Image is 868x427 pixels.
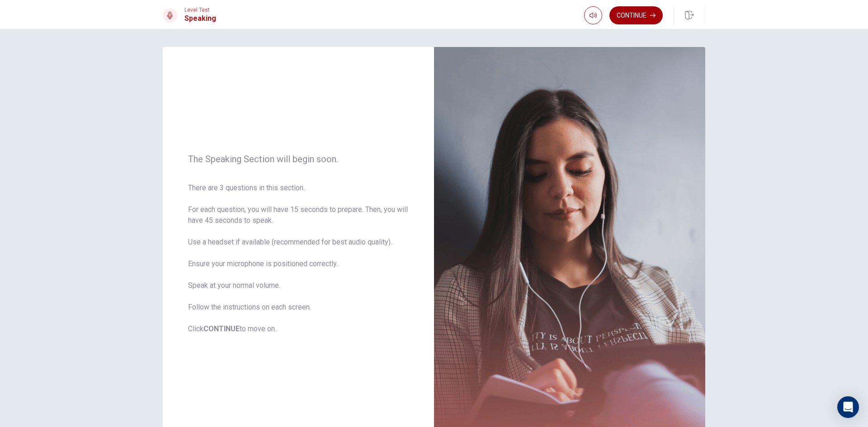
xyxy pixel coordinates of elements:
span: There are 3 questions in this section. For each question, you will have 15 seconds to prepare. Th... [188,183,409,334]
h1: Speaking [184,13,216,24]
span: Level Test [184,7,216,13]
button: Continue [609,6,663,24]
div: Open Intercom Messenger [837,396,859,418]
span: The Speaking Section will begin soon. [188,154,409,164]
b: CONTINUE [203,324,240,333]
